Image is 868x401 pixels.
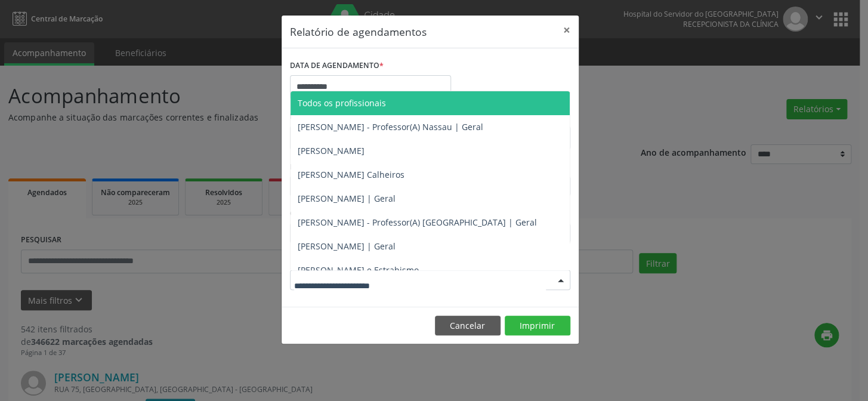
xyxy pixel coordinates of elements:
[298,193,396,204] span: [PERSON_NAME] | Geral
[555,16,579,45] button: Close
[298,145,365,156] span: [PERSON_NAME]
[298,97,386,109] span: Todos os profissionais
[298,217,537,228] span: [PERSON_NAME] - Professor(A) [GEOGRAPHIC_DATA] | Geral
[505,316,570,336] button: Imprimir
[298,240,396,252] span: [PERSON_NAME] | Geral
[298,264,419,276] span: [PERSON_NAME] e Estrabismo
[298,121,483,132] span: [PERSON_NAME] - Professor(A) Nassau | Geral
[290,24,427,39] h5: Relatório de agendamentos
[298,169,404,180] span: [PERSON_NAME] Calheiros
[435,316,501,336] button: Cancelar
[290,57,384,75] label: DATA DE AGENDAMENTO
